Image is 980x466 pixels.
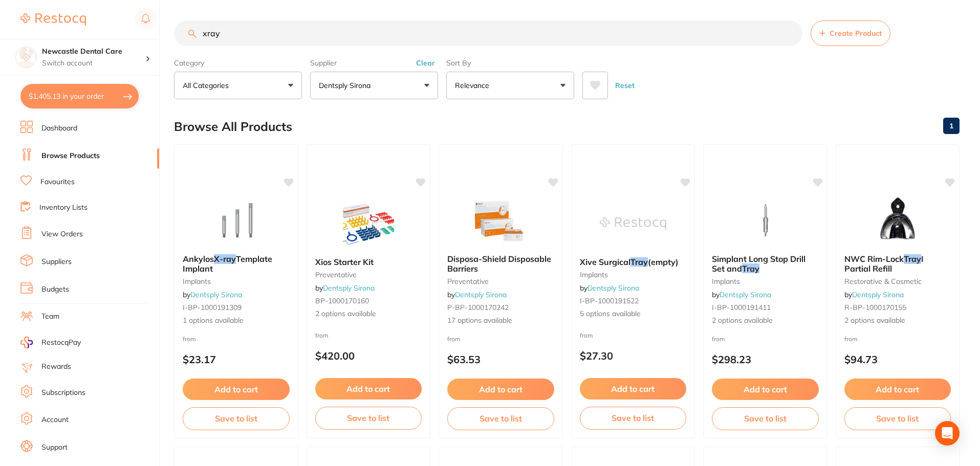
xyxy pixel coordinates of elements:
[712,407,819,430] button: Save to list
[580,296,639,305] span: I-BP-1000191522
[315,257,422,267] b: Xios Starter Kit
[712,254,805,273] span: Simplant Long Stop Drill Set and
[20,13,86,26] img: Restocq Logo
[447,303,509,312] span: P-BP-1000170242
[183,379,290,400] button: Add to cart
[183,316,290,326] span: 1 options available
[40,177,75,187] a: Favourites
[41,312,59,322] a: Team
[315,296,369,305] span: BP-1000170160
[447,254,551,273] span: Disposa-Shield Disposable Barriers
[335,198,402,249] img: Xios Starter Kit
[580,257,630,267] span: Xive Surgical
[844,379,951,400] button: Add to cart
[203,195,269,246] img: Ankylos X-ray Template Implant
[183,277,290,285] small: implants
[712,316,819,326] span: 2 options available
[830,29,882,37] span: Create Product
[935,421,960,446] div: Open Intercom Messenger
[811,20,890,46] button: Create Product
[319,80,375,91] p: Dentsply Sirona
[720,290,771,299] a: Dentsply Sirona
[174,120,292,134] h2: Browse All Products
[580,271,687,279] small: implants
[446,72,574,99] button: Relevance
[904,254,921,264] em: Tray
[315,331,329,339] span: from
[214,254,236,264] em: X-ray
[41,338,81,348] span: RestocqPay
[16,47,36,68] img: Newcastle Dental Care
[712,303,771,312] span: I-BP-1000191411
[630,257,648,267] em: Tray
[310,58,438,68] label: Supplier
[580,331,593,339] span: from
[712,254,819,273] b: Simplant Long Stop Drill Set and Tray
[844,277,951,285] small: restorative & cosmetic
[447,290,507,299] span: by
[41,284,69,295] a: Budgets
[732,195,798,246] img: Simplant Long Stop Drill Set and Tray
[455,80,493,91] p: Relevance
[742,263,759,274] em: Tray
[20,84,139,108] button: $1,405.13 in your order
[844,290,904,299] span: by
[315,309,422,319] span: 2 options available
[41,442,68,453] a: Support
[446,58,574,68] label: Sort By
[413,58,438,68] button: Clear
[41,229,83,239] a: View Orders
[174,72,302,99] button: All Categories
[600,198,666,249] img: Xive Surgical Tray (empty)
[580,378,687,400] button: Add to cart
[41,415,69,425] a: Account
[183,80,233,91] p: All Categories
[587,283,639,293] a: Dentsply Sirona
[580,283,639,293] span: by
[39,203,88,213] a: Inventory Lists
[41,123,77,134] a: Dashboard
[844,335,858,343] span: from
[864,195,931,246] img: NWC Rim-Lock Tray I Partial Refill
[844,254,951,273] b: NWC Rim-Lock Tray I Partial Refill
[315,257,374,267] span: Xios Starter Kit
[844,316,951,326] span: 2 options available
[712,277,819,285] small: implants
[844,254,924,273] span: I Partial Refill
[467,195,534,246] img: Disposa-Shield Disposable Barriers
[183,254,290,273] b: Ankylos X-ray Template Implant
[183,353,290,365] p: $23.17
[648,257,679,267] span: (empty)
[943,116,960,136] a: 1
[447,316,554,326] span: 17 options available
[580,407,687,429] button: Save to list
[447,254,554,273] b: Disposa-Shield Disposable Barriers
[42,47,145,57] h4: Newcastle Dental Care
[41,257,72,267] a: Suppliers
[190,290,242,299] a: Dentsply Sirona
[183,254,272,273] span: Template Implant
[183,290,242,299] span: by
[580,309,687,319] span: 5 options available
[315,350,422,362] p: $420.00
[712,290,771,299] span: by
[315,407,422,429] button: Save to list
[20,337,33,348] img: RestocqPay
[315,283,375,293] span: by
[852,290,904,299] a: Dentsply Sirona
[612,72,638,99] button: Reset
[447,277,554,285] small: preventative
[174,20,802,46] input: Search Products
[712,353,819,365] p: $298.23
[310,72,438,99] button: Dentsply Sirona
[455,290,507,299] a: Dentsply Sirona
[580,350,687,362] p: $27.30
[174,58,302,68] label: Category
[20,8,86,31] a: Restocq Logo
[183,303,242,312] span: I-BP-1000191309
[447,335,461,343] span: from
[712,335,725,343] span: from
[844,303,906,312] span: R-BP-1000170155
[41,388,85,398] a: Subscriptions
[41,151,100,161] a: Browse Products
